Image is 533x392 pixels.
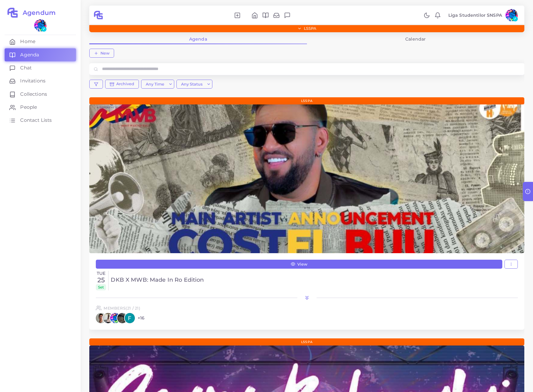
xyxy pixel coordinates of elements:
button: filter-btn [89,80,103,89]
div: LSSPA [89,338,524,345]
span: (21 / 21) [126,306,140,311]
h6: Members [104,306,140,311]
button: LSSPA [89,25,524,32]
span: LSSPA [304,27,316,30]
a: Contact Lists [5,114,76,127]
span: View [297,262,308,266]
button: Archived [105,80,139,89]
span: Chat [20,64,32,71]
p: Liga Studentilor SNSPA [448,12,502,19]
a: Collections [5,88,76,101]
a: Agenda [89,34,307,44]
a: Calendar [307,34,525,44]
li: Agenda [260,12,271,19]
span: Invitations [20,77,46,84]
div: LSSPA [89,97,524,104]
a: Chat [5,61,76,74]
a: Invitations [5,74,76,87]
button: Any Status [176,80,212,89]
h6: +16 [138,315,144,321]
span: Set [96,284,106,290]
span: Contact Lists [20,117,52,124]
span: New [100,51,109,55]
li: New Agendum [232,12,243,19]
span: ✓ [41,27,47,32]
button: New [89,49,114,58]
h6: Tue [96,271,106,276]
span: ✓ [513,16,518,22]
li: Chat [282,12,293,19]
span: Agenda [20,51,39,58]
a: DKB x MWB: Made in Ro Edition [111,277,518,284]
a: Agenda [5,48,76,61]
li: Invitations [271,12,282,19]
li: Home [249,12,260,19]
a: Liga Studentilor SNSPA**** *✓ [445,9,520,21]
h3: 25 [96,276,106,284]
a: People [5,101,76,114]
a: View [96,260,502,269]
span: Collections [20,91,47,98]
h2: Agendum [18,9,56,16]
span: Home [20,38,35,45]
a: Home [5,35,76,48]
button: Any Time [141,80,174,89]
span: People [20,104,37,111]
